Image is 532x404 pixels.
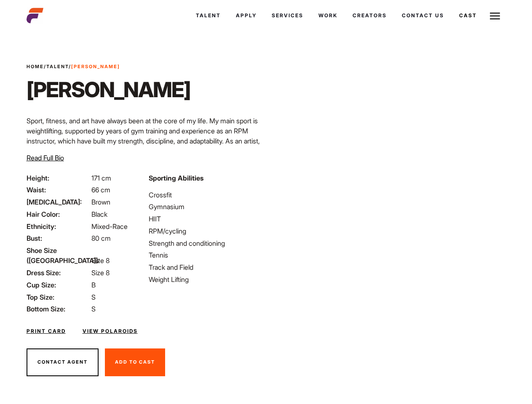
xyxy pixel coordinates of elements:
a: Home [27,64,44,69]
li: Crossfit [149,190,261,200]
li: RPM/cycling [149,226,261,236]
span: Size 8 [91,256,110,265]
li: Weight Lifting [149,274,261,284]
li: Gymnasium [149,202,261,212]
li: HIIT [149,214,261,224]
span: Brown [91,198,110,206]
span: Black [91,210,107,218]
span: S [91,293,96,301]
span: Bust: [27,233,90,243]
button: Read Full Bio [27,153,64,163]
li: Tennis [149,250,261,260]
a: Apply [228,4,264,27]
a: Services [264,4,311,27]
span: [MEDICAL_DATA]: [27,197,90,207]
span: Hair Color: [27,209,90,219]
p: Sport, fitness, and art have always been at the core of my life. My main sport is weightlifting, ... [27,116,261,166]
span: Shoe Size ([GEOGRAPHIC_DATA]): [27,245,90,266]
span: Waist: [27,185,90,195]
a: Work [311,4,345,27]
span: Size 8 [91,268,110,277]
a: Cast [452,4,484,27]
h1: [PERSON_NAME] [27,77,190,102]
span: S [91,305,96,313]
span: Add To Cast [115,359,155,365]
a: Creators [345,4,394,27]
span: 171 cm [91,174,111,182]
img: Burger icon [490,11,500,21]
span: B [91,281,96,289]
span: Top Size: [27,292,90,302]
span: Read Full Bio [27,154,64,162]
span: Height: [27,173,90,183]
button: Contact Agent [27,348,99,376]
li: Track and Field [149,262,261,272]
span: 80 cm [91,234,111,242]
span: Dress Size: [27,268,90,278]
a: Contact Us [394,4,452,27]
span: Bottom Size: [27,304,90,314]
a: Talent [46,64,69,69]
span: Ethnicity: [27,221,90,231]
span: Mixed-Race [91,222,128,231]
span: Cup Size: [27,280,90,290]
img: cropped-aefm-brand-fav-22-square.png [27,7,43,24]
button: Add To Cast [105,348,165,376]
strong: Sporting Abilities [149,174,203,182]
li: Strength and conditioning [149,238,261,248]
a: Print Card [27,327,66,335]
span: 66 cm [91,186,110,194]
a: View Polaroids [83,327,138,335]
span: / / [27,63,120,70]
a: Talent [188,4,228,27]
strong: [PERSON_NAME] [71,64,120,69]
